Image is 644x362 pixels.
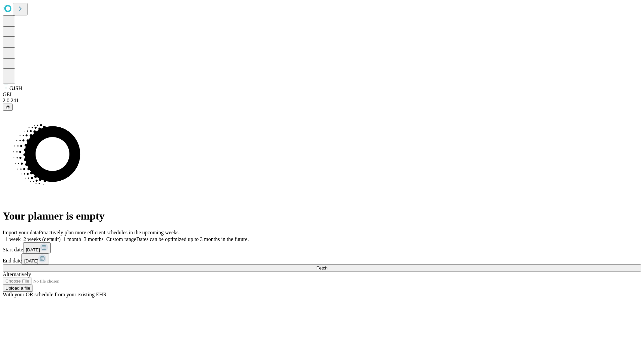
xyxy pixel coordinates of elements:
button: Upload a file [3,285,33,292]
span: 1 week [5,236,21,242]
span: [DATE] [24,258,38,263]
button: @ [3,104,13,111]
h1: Your planner is empty [3,210,641,222]
span: 2 weeks (default) [23,236,61,242]
span: Alternatively [3,271,31,277]
div: Start date [3,242,641,253]
span: Fetch [316,265,327,270]
span: GJSH [9,85,22,91]
span: 3 months [84,236,104,242]
div: End date [3,253,641,264]
div: 2.0.241 [3,98,641,104]
span: @ [5,105,10,110]
span: Dates can be optimized up to 3 months in the future. [136,236,249,242]
span: [DATE] [26,247,40,252]
button: Fetch [3,264,641,271]
span: Custom range [106,236,136,242]
span: Import your data [3,230,39,235]
span: 1 month [63,236,81,242]
span: With your OR schedule from your existing EHR [3,292,107,297]
button: [DATE] [23,242,51,253]
button: [DATE] [21,253,49,264]
span: Proactively plan more efficient schedules in the upcoming weeks. [39,230,180,235]
div: GEI [3,92,641,98]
